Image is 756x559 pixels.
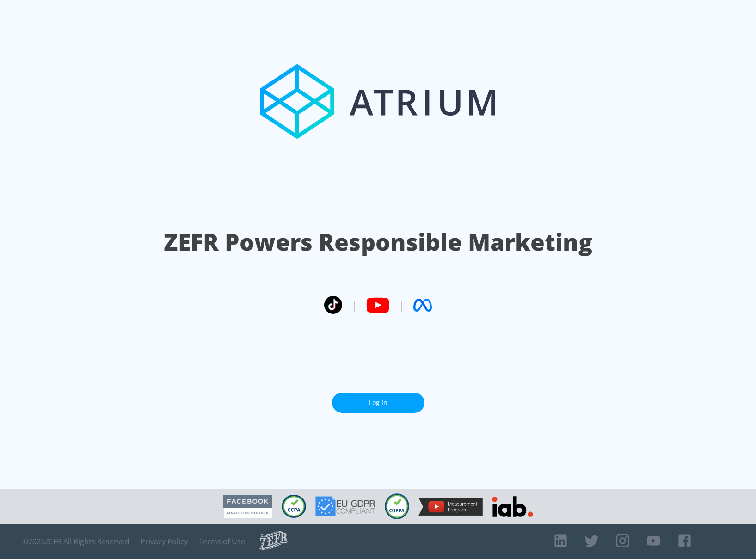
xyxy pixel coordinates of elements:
[22,537,129,546] span: © 2025 ZEFR All Rights Reserved
[332,393,424,413] a: Log In
[141,537,188,546] a: Privacy Policy
[351,298,357,312] span: |
[418,498,483,516] img: YouTube Measurement Program
[223,495,272,518] img: Facebook Marketing Partner
[315,496,375,516] img: GDPR Compliant
[492,496,533,517] img: IAB
[282,495,306,518] img: CCPA Compliant
[164,226,592,258] h1: ZEFR Powers Responsible Marketing
[385,493,409,519] img: COPPA Compliant
[199,537,245,546] a: Terms of Use
[399,298,404,312] span: |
